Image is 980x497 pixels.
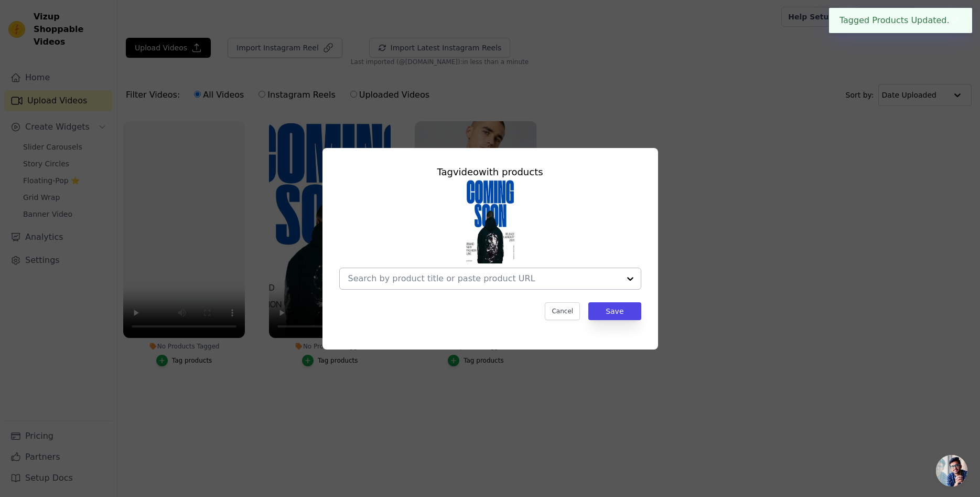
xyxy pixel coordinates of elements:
[465,179,515,263] img: reel-preview-ifinqf-u2.myshopify.com-3734813263193697891_57261663816.jpeg
[829,8,972,33] div: Tagged Products Updated.
[545,302,580,320] button: Cancel
[339,165,641,179] div: Tag video with products
[348,273,620,283] input: Search by product title or paste product URL
[950,14,962,27] button: Close
[588,302,641,320] button: Save
[936,455,967,487] div: Open chat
